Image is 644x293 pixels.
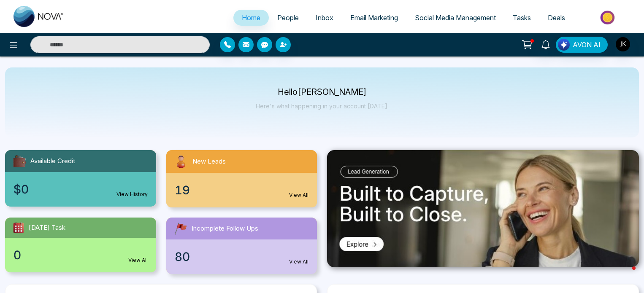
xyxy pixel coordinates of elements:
img: . [327,150,639,267]
p: Hello [PERSON_NAME] [256,89,389,96]
img: followUps.svg [173,221,188,236]
span: Home [242,13,260,22]
span: 19 [175,181,190,199]
span: [DATE] Task [29,223,65,233]
span: Email Marketing [350,13,398,22]
button: AVON AI [556,37,608,53]
a: View All [289,191,308,199]
a: Deals [539,10,574,26]
span: 80 [175,248,190,266]
span: Social Media Management [415,13,496,22]
span: 0 [14,246,21,264]
a: View All [289,258,308,266]
a: Tasks [504,10,539,26]
img: availableCredit.svg [12,153,27,169]
img: Market-place.gif [578,8,639,27]
img: newLeads.svg [173,153,189,169]
img: Nova CRM Logo [14,6,64,27]
a: Inbox [307,10,342,26]
span: Available Credit [30,156,75,166]
a: People [269,10,307,26]
img: User Avatar [616,37,630,51]
a: Home [233,10,269,26]
span: New Leads [192,157,226,167]
iframe: Intercom live chat [615,264,636,285]
span: Deals [548,13,565,22]
span: Tasks [513,13,531,22]
span: Incomplete Follow Ups [192,224,258,234]
span: Inbox [316,13,333,22]
img: todayTask.svg [12,221,25,234]
a: View All [128,256,148,264]
a: View History [116,191,148,198]
a: Email Marketing [342,10,406,26]
a: Incomplete Follow Ups80View All [161,218,322,274]
a: Social Media Management [406,10,504,26]
span: People [277,13,299,22]
p: Here's what happening in your account [DATE]. [256,102,389,110]
span: $0 [14,180,29,198]
img: Lead Flow [558,39,570,51]
a: New Leads19View All [161,150,322,207]
span: AVON AI [573,40,601,50]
